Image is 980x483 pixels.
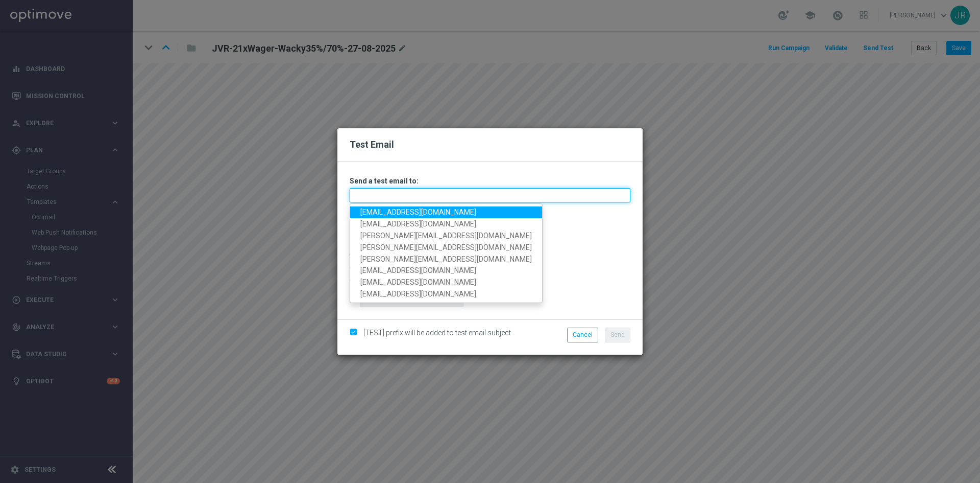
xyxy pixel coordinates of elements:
[567,328,598,342] button: Cancel
[350,277,542,288] a: [EMAIL_ADDRESS][DOMAIN_NAME]
[350,139,630,151] h2: Test Email
[350,242,542,254] a: [PERSON_NAME][EMAIL_ADDRESS][DOMAIN_NAME]
[350,218,542,230] a: [EMAIL_ADDRESS][DOMAIN_NAME]
[605,328,630,342] button: Send
[363,329,511,337] span: [TEST] prefix will be added to test email subject
[350,176,630,186] h3: Send a test email to:
[350,230,542,242] a: [PERSON_NAME][EMAIL_ADDRESS][DOMAIN_NAME]
[610,331,625,338] span: Send
[350,206,542,218] a: [EMAIL_ADDRESS][DOMAIN_NAME]
[350,288,542,300] a: [EMAIL_ADDRESS][DOMAIN_NAME]
[350,265,542,277] a: [EMAIL_ADDRESS][DOMAIN_NAME]
[350,254,542,265] a: [PERSON_NAME][EMAIL_ADDRESS][DOMAIN_NAME]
